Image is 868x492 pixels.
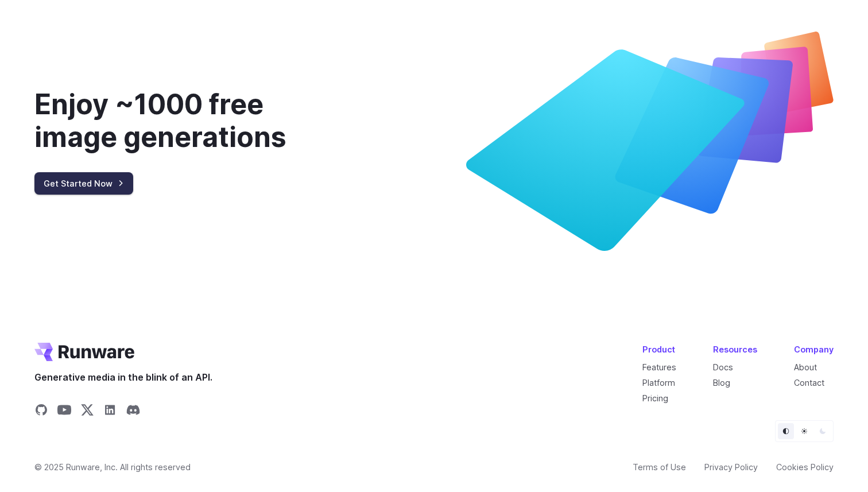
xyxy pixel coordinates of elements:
[794,343,834,356] div: Company
[794,378,824,388] a: Contact
[776,460,834,474] a: Cookies Policy
[34,88,347,154] div: Enjoy ~1000 free image generations
[80,403,94,420] a: Share on X
[713,362,733,372] a: Docs
[713,343,757,356] div: Resources
[794,362,817,372] a: About
[778,423,794,439] button: Default
[633,460,686,474] a: Terms of Use
[642,378,675,388] a: Platform
[642,343,676,356] div: Product
[775,420,834,442] ul: Theme selector
[642,362,676,372] a: Features
[815,423,831,439] button: Dark
[34,172,133,195] a: Get Started Now
[34,403,48,420] a: Share on GitHub
[796,423,812,439] button: Light
[704,460,758,474] a: Privacy Policy
[126,403,140,420] a: Share on Discord
[713,378,730,388] a: Blog
[642,393,668,403] a: Pricing
[34,370,212,385] span: Generative media in the blink of an API.
[57,403,71,420] a: Share on YouTube
[34,343,134,361] a: Go to /
[103,403,117,420] a: Share on LinkedIn
[34,460,191,474] span: © 2025 Runware, Inc. All rights reserved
